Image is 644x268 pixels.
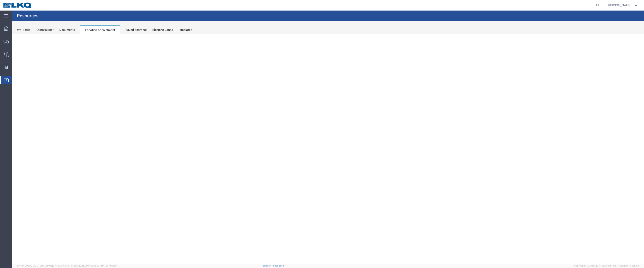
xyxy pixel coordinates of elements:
div: Templates [178,28,192,32]
a: Feedback [273,264,284,267]
span: Server: 2025.20.0-970904bc0f3 [17,264,69,267]
span: Christopher Reynolds [607,3,631,8]
div: My Profile [17,28,31,32]
div: Address Book [36,28,54,32]
div: Location Appointment [80,25,120,35]
span: Client: 2025.20.0-035ba07 [71,264,118,267]
span: [DATE] 10:43:43 [52,264,69,267]
iframe: FS Legacy Container [12,34,644,264]
div: Shipping Lanes [152,28,173,32]
div: Documents [59,28,75,32]
span: Copyright © [DATE]-[DATE] Agistix Inc., All Rights Reserved [574,264,639,268]
a: Support [263,264,273,267]
div: Saved Searches [125,28,147,32]
img: logo [3,2,32,8]
span: [DATE] 10:52:44 [101,264,118,267]
h4: Resources [17,11,39,21]
button: [PERSON_NAME] [607,3,638,8]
